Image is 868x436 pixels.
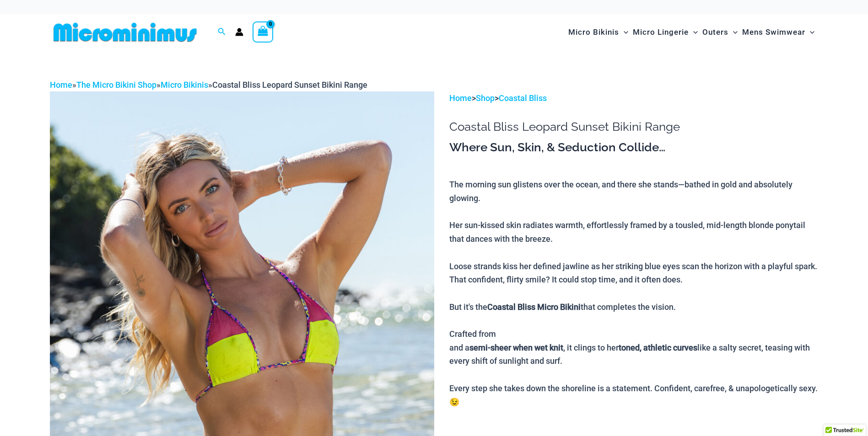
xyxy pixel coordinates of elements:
a: Home [50,80,72,90]
a: Micro Bikinis [161,80,208,90]
a: Coastal Bliss [499,93,547,103]
span: Micro Bikinis [568,21,619,44]
h3: Where Sun, Skin, & Seduction Collide… [449,140,818,155]
h1: Coastal Bliss Leopard Sunset Bikini Range [449,120,818,134]
span: » » » [50,80,367,90]
a: Micro LingerieMenu ToggleMenu Toggle [631,18,700,46]
p: > > [449,91,818,105]
a: Search icon link [218,27,226,38]
span: Mens Swimwear [742,21,805,44]
span: Menu Toggle [619,21,628,44]
a: OutersMenu ToggleMenu Toggle [700,18,740,46]
a: Account icon link [235,28,243,36]
span: Outers [702,21,728,44]
b: toned, athletic curves [619,343,697,352]
span: Coastal Bliss Leopard Sunset Bikini Range [212,80,367,90]
a: Micro BikinisMenu ToggleMenu Toggle [566,18,631,46]
span: Micro Lingerie [633,21,689,44]
img: MM SHOP LOGO FLAT [50,22,200,43]
nav: Site Navigation [565,17,819,48]
span: Menu Toggle [689,21,698,44]
b: semi-sheer when wet knit [469,343,563,352]
b: Coastal Bliss Micro Bikini [487,302,581,312]
p: The morning sun glistens over the ocean, and there she stands—bathed in gold and absolutely glowi... [449,178,818,409]
a: Shop [476,93,495,103]
span: Menu Toggle [728,21,738,44]
a: Home [449,93,472,103]
a: View Shopping Cart, empty [253,21,274,43]
div: and a , it clings to her like a salty secret, teasing with every shift of sunlight and surf. Ever... [449,341,818,409]
span: Menu Toggle [805,21,814,44]
a: The Micro Bikini Shop [76,80,156,90]
a: Mens SwimwearMenu ToggleMenu Toggle [740,18,817,46]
